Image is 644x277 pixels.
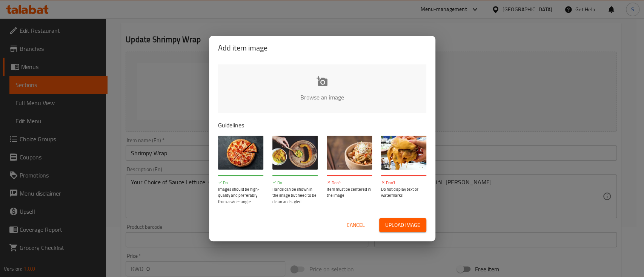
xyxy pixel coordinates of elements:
[218,180,263,186] p: Do
[379,218,426,232] button: Upload image
[272,186,318,205] p: Hands can be shown in the image but need to be clean and styled
[218,121,426,130] p: Guidelines
[385,220,420,230] span: Upload image
[381,186,426,199] p: Do not display text or watermarks
[218,186,263,205] p: Images should be high-quality and preferably from a wide-angle
[272,180,318,186] p: Do
[344,218,368,232] button: Cancel
[327,186,372,199] p: Item must be centered in the image
[218,136,263,170] img: guide-img-1@3x.jpg
[381,136,426,170] img: guide-img-4@3x.jpg
[381,180,426,186] p: Don't
[218,42,426,54] h2: Add item image
[272,136,318,170] img: guide-img-2@3x.jpg
[327,136,372,170] img: guide-img-3@3x.jpg
[327,180,372,186] p: Don't
[347,220,365,230] span: Cancel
